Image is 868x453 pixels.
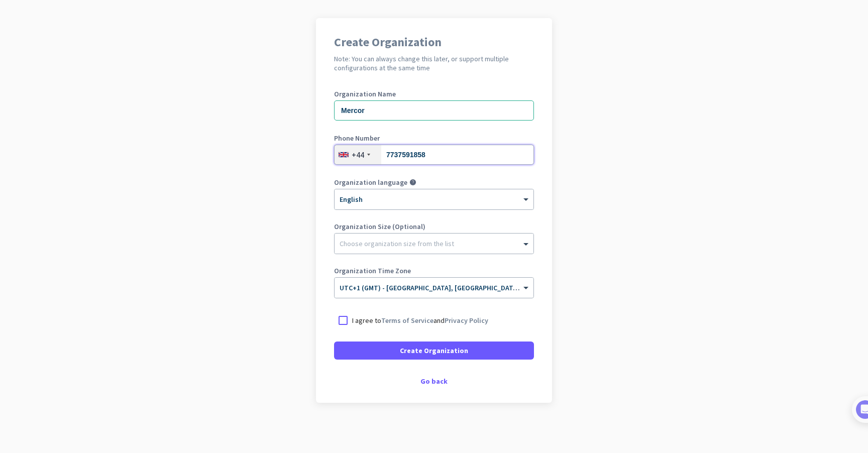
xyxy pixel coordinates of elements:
div: +44 [352,150,364,160]
label: Organization Name [334,90,534,97]
button: Create Organization [334,342,534,360]
p: I agree to and [352,315,488,325]
h2: Note: You can always change this later, or support multiple configurations at the same time [334,54,534,72]
a: Terms of Service [381,316,433,325]
label: Organization Size (Optional) [334,223,534,230]
i: help [409,179,416,186]
label: Organization Time Zone [334,267,534,274]
input: What is the name of your organization? [334,100,534,121]
input: 121 234 5678 [334,145,534,165]
label: Phone Number [334,135,534,142]
h1: Create Organization [334,36,534,48]
span: Create Organization [400,346,468,356]
label: Organization language [334,179,407,186]
a: Privacy Policy [445,316,488,325]
div: Go back [334,378,534,385]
